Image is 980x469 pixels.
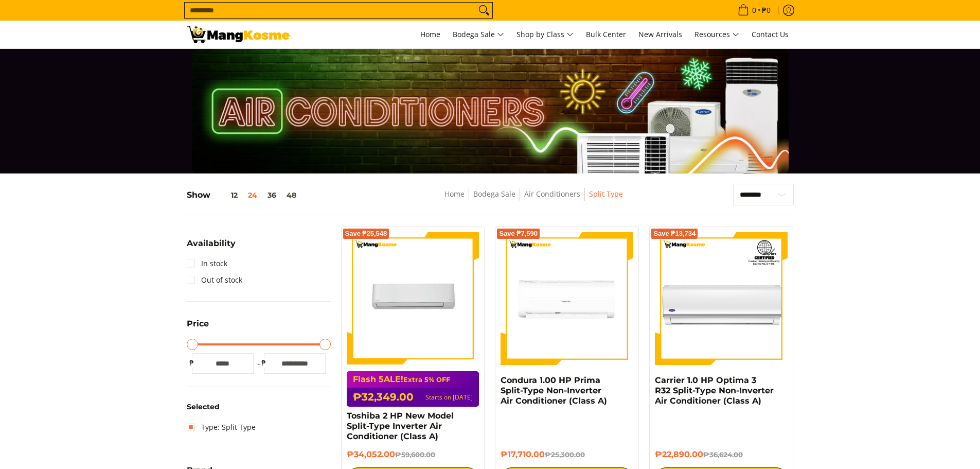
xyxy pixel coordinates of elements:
[372,188,695,211] nav: Breadcrumbs
[752,29,789,39] span: Contact Us
[694,28,739,41] span: Resources
[473,189,515,199] a: Bodega Sale
[516,28,574,41] span: Shop by Class
[187,255,227,272] a: In stock
[187,358,197,368] span: ₱
[499,231,538,237] span: Save ₱7,590
[703,450,743,459] del: ₱36,624.00
[259,358,269,368] span: ₱
[735,5,774,16] span: •
[347,449,479,460] h6: ₱34,052.00
[501,449,633,460] h6: ₱17,710.00
[347,232,479,365] img: Toshiba 2 HP New Model Split-Type Inverter Air Conditioner (Class A)
[453,28,504,41] span: Bodega Sale
[187,320,209,336] summary: Open
[751,7,758,14] span: 0
[655,449,788,460] h6: ₱22,890.00
[448,21,509,48] a: Bodega Sale
[187,272,242,288] a: Out of stock
[187,419,256,436] a: Type: Split Type
[746,21,794,48] a: Contact Us
[444,189,465,199] a: Home
[501,375,607,406] a: Condura 1.00 HP Prima Split-Type Non-Inverter Air Conditioner (Class A)
[187,239,236,255] summary: Open
[345,231,387,237] span: Save ₱25,548
[187,239,236,248] span: Availability
[655,232,788,365] img: Carrier 1.0 HP Optima 3 R32 Split-Type Non-Inverter Air Conditioner (Class A)
[187,190,301,200] h5: Show
[760,7,772,14] span: ₱0
[281,191,301,199] button: 48
[689,21,744,48] a: Resources
[210,191,243,199] button: 12
[262,191,281,199] button: 36
[243,191,262,199] button: 24
[589,188,623,201] span: Split Type
[501,232,633,365] img: Condura 1.00 HP Prima Split-Type Non-Inverter Air Conditioner (Class A)
[511,21,579,48] a: Shop by Class
[187,26,290,43] img: Bodega Sale Aircon l Mang Kosme: Home Appliances Warehouse Sale Split Type
[524,189,580,199] a: Air Conditioners
[187,320,209,328] span: Price
[347,411,454,441] a: Toshiba 2 HP New Model Split-Type Inverter Air Conditioner (Class A)
[655,375,774,406] a: Carrier 1.0 HP Optima 3 R32 Split-Type Non-Inverter Air Conditioner (Class A)
[187,403,331,412] h6: Selected
[653,231,696,237] span: Save ₱13,734
[581,21,631,48] a: Bulk Center
[395,450,435,459] del: ₱59,600.00
[638,29,682,39] span: New Arrivals
[300,21,794,48] nav: Main Menu
[586,29,626,39] span: Bulk Center
[415,21,446,48] a: Home
[545,450,585,459] del: ₱25,300.00
[420,29,440,39] span: Home
[633,21,687,48] a: New Arrivals
[476,3,492,18] button: Search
